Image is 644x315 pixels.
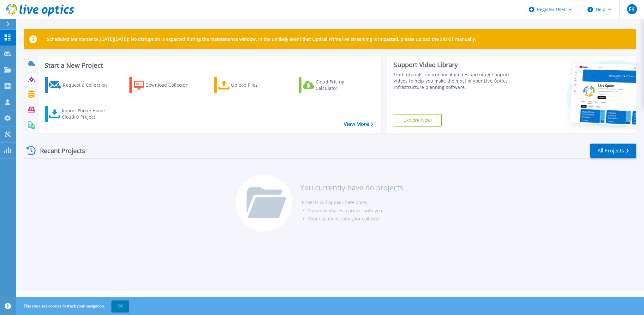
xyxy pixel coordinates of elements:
[629,7,635,12] span: FK
[62,108,111,120] div: Import Phone Home CloudIQ Project
[47,37,476,42] p: Scheduled Maintenance [DATE][DATE]: No disruption is expected during the maintenance window. In t...
[590,144,636,158] a: All Projects
[146,79,196,91] div: Download Collector
[45,77,115,93] a: Request a Collection
[344,121,373,127] a: View More
[299,77,369,93] a: Cloud Pricing Calculator
[302,198,403,207] li: Projects will appear here once:
[394,114,442,127] a: Explore Now!
[63,79,113,91] div: Request a Collection
[214,77,284,93] a: Upload Files
[394,71,521,90] div: Find tutorials, instructional guides and other support videos to help you make the most of your L...
[316,79,366,91] div: Cloud Pricing Calculator
[300,184,403,191] h3: You currently have no projects
[45,62,373,69] h3: Start a New Project
[308,207,403,215] li: Someone shares a project with you
[17,300,129,312] span: This site uses cookies to track your navigation.
[231,79,282,91] div: Upload Files
[111,300,129,312] button: OK
[24,143,94,158] div: Recent Projects
[308,215,403,223] li: Your customer runs your collector
[394,61,521,69] div: Support Video Library
[129,77,200,93] a: Download Collector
